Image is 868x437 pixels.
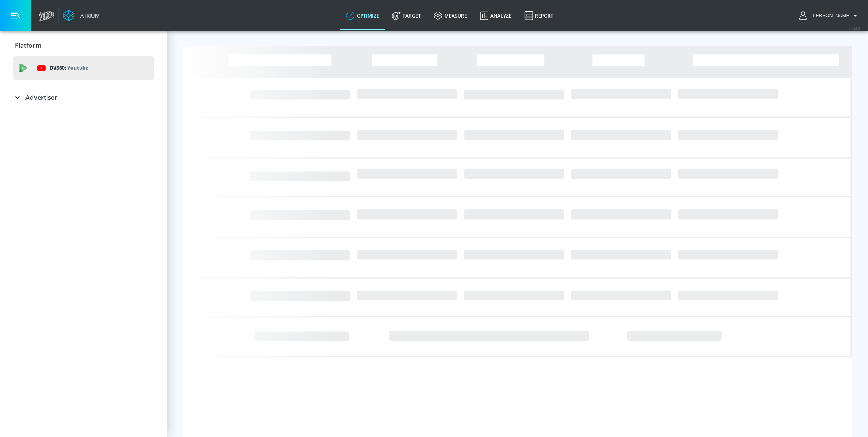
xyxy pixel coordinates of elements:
[63,10,100,21] a: Atrium
[473,1,518,30] a: Analyze
[518,1,560,30] a: Report
[13,86,154,109] div: Advertiser
[15,41,41,50] p: Platform
[13,56,154,80] div: DV360: Youtube
[799,11,860,20] button: [PERSON_NAME]
[50,64,88,72] p: DV360:
[427,1,473,30] a: measure
[385,1,427,30] a: Target
[67,64,88,72] p: Youtube
[77,12,100,19] div: Atrium
[13,34,154,57] div: Platform
[340,1,385,30] a: optimize
[25,93,57,102] p: Advertiser
[808,13,850,18] span: login as: stephanie.wolklin@zefr.com
[849,26,860,31] span: v 4.28.0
